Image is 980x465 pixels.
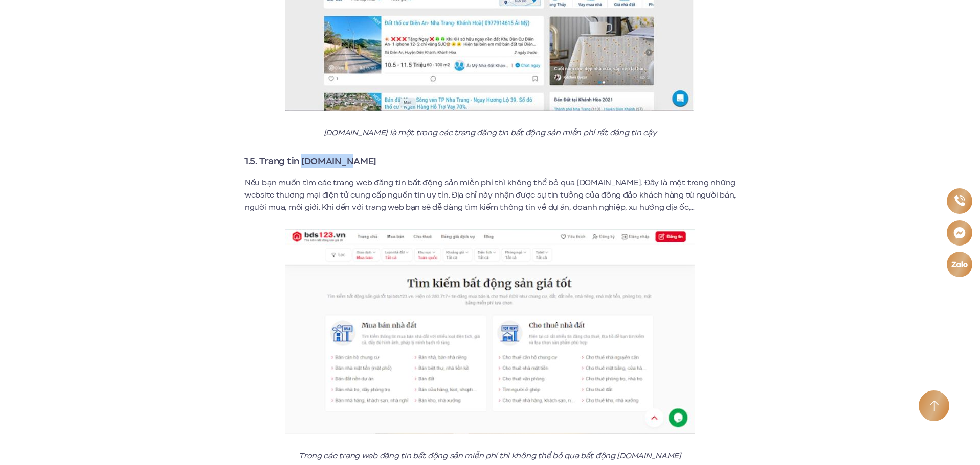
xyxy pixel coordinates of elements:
[954,195,965,207] img: Phone icon
[951,261,968,267] img: Zalo icon
[244,155,376,168] strong: 1.5. Trang tin [DOMAIN_NAME]
[324,127,656,138] em: [DOMAIN_NAME] là một trong các trang đăng tin bất động sản miễn phí rất đáng tin cậy
[953,226,966,239] img: Messenger icon
[285,229,695,434] img: Trong các trang web đăng tin bất động sản miễn phí thì không thể bỏ qua bất động sản123.vn
[244,177,736,213] p: Nếu bạn muốn tìm các trang web đăng tin bất động sản miễn phí thì không thể bỏ qua [DOMAIN_NAME]....
[930,400,939,412] img: Arrow icon
[299,450,681,461] em: Trong các trang web đăng tin bất động sản miễn phí thì không thể bỏ qua bất động [DOMAIN_NAME]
